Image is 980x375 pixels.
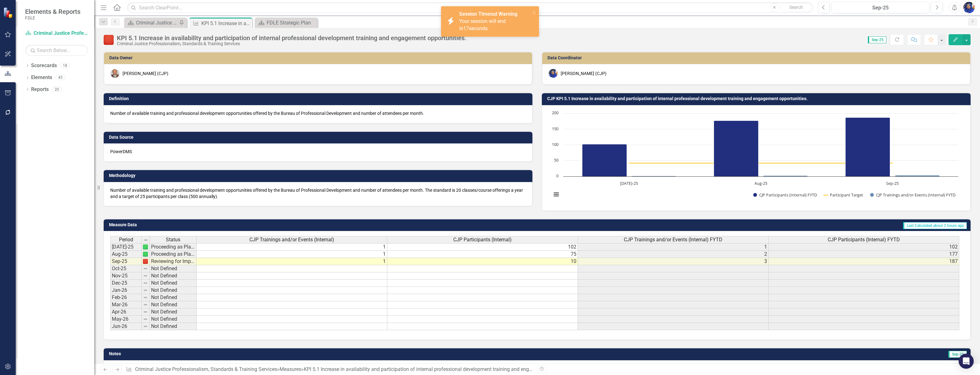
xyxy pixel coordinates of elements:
a: Criminal Justice Professionalism, Standards & Training Services [25,30,88,37]
path: Jul-25, 102. CJP Participants (Internal) FYTD. [582,144,627,176]
td: May-26 [110,316,142,323]
td: Not Defined [150,280,197,287]
input: Search ClearPoint... [127,2,813,13]
td: Not Defined [150,294,197,301]
div: KPI 5.1 Increase in availability and participation of internal professional development training ... [117,35,466,41]
img: Somi Akter [549,69,558,78]
div: [PERSON_NAME] (CJP) [122,70,168,77]
span: Your session will end in seconds. [459,18,506,31]
path: Jul-25, 1. CJP Trainings and/or Events (Internal) FYTD. [632,176,676,176]
h3: Methodology [109,173,529,178]
img: 8DAGhfEEPCf229AAAAAElFTkSuQmCC [143,288,148,293]
button: Show CJP Participants (Internal) FYTD [753,192,817,197]
span: Search [789,5,803,10]
img: Chris Johnson [111,69,119,78]
div: » » [126,366,532,373]
img: 8DAGhfEEPCf229AAAAAElFTkSuQmCC [143,273,148,278]
h3: Data Owner [109,56,529,60]
td: Dec-25 [110,280,142,287]
td: Not Defined [150,316,197,323]
span: Period [119,237,133,243]
g: Participant Target, series 2 of 3. Line with 3 data points. [628,162,894,164]
button: Show CJP Trainings and/or Events (Internal) FYTD [870,192,956,197]
button: View chart menu, Chart [552,190,561,199]
div: 45 [55,75,65,80]
img: 8DAGhfEEPCf229AAAAAElFTkSuQmCC [143,324,148,329]
span: CJP Trainings and/or Events (Internal) FYTD [624,237,722,243]
g: CJP Participants (Internal) FYTD, series 1 of 3. Bar series with 3 bars. [582,117,890,176]
img: ClearPoint Strategy [3,7,14,18]
g: CJP Trainings and/or Events (Internal) FYTD, series 3 of 3. Bar series with 3 bars. [632,175,940,176]
h3: Notes [109,351,438,356]
a: Measures [280,366,301,372]
text: 200 [552,110,558,115]
span: Last Calculated about 2 hours ago [903,222,967,229]
td: 102 [769,243,959,251]
span: CJP Trainings and/or Events (Internal) [249,237,334,243]
text: [DATE]-25 [620,180,638,186]
div: 18 [60,63,70,68]
span: Elements & Reports [25,8,80,15]
input: Search Below... [25,45,88,56]
img: 8DAGhfEEPCf229AAAAAElFTkSuQmCC [143,309,148,314]
div: FDLE Strategic Plan [267,19,316,27]
div: Sep-25 [834,4,927,12]
td: 1 [578,243,769,251]
button: Search [780,3,812,12]
text: Participant Target [830,192,863,198]
td: Jan-26 [110,287,142,294]
td: Not Defined [150,301,197,308]
div: Open Intercom Messenger [959,354,974,369]
h3: Data Source [109,135,529,140]
h3: Data Coordinator [547,56,967,60]
path: Aug-25, 177. CJP Participants (Internal) FYTD. [714,121,759,176]
span: Sep-25 [868,36,886,43]
td: Proceeding as Planned [150,243,197,251]
a: Criminal Justice Professionalism, Standards & Training Services [135,366,277,372]
span: CJP Participants (Internal) FYTD [828,237,900,243]
div: Chart. Highcharts interactive chart. [548,110,964,204]
a: Reports [31,86,49,93]
p: PowerDMS [110,148,526,155]
strong: Session Timeout Warning [459,11,517,17]
td: Not Defined [150,265,197,272]
h3: Measure Data [109,222,369,227]
img: 8DAGhfEEPCf229AAAAAElFTkSuQmCC [143,295,148,300]
td: Nov-25 [110,272,142,280]
img: 8DAGhfEEPCf229AAAAAElFTkSuQmCC [143,266,148,271]
td: [DATE]-25 [110,243,142,251]
path: Sep-25, 187. CJP Participants (Internal) FYTD. [846,117,890,176]
td: 2 [578,251,769,258]
td: Feb-26 [110,294,142,301]
td: 177 [769,251,959,258]
img: 8DAGhfEEPCf229AAAAAElFTkSuQmCC [143,317,148,322]
td: 1 [197,251,387,258]
text: 0 [556,173,558,179]
div: KPI 5.1 Increase in availability and participation of internal professional development training ... [304,366,580,372]
h3: CJP KPI 5.1 Increase in availability and participation of internal professional development train... [547,96,967,101]
p: Number of available training and professional development opportunities offered by the Bureau of ... [110,110,526,116]
td: Proceeding as Planned [150,251,197,258]
td: 3 [578,258,769,265]
td: Jun-26 [110,323,142,330]
a: Elements [31,74,52,81]
a: Scorecards [31,62,57,69]
td: Sep-25 [110,258,142,265]
button: Show Participant Target [824,192,863,197]
a: Criminal Justice Professionalism, Standards & Training Services Landing Page [126,19,177,27]
span: CJP Participants (Internal) [453,237,512,243]
text: 150 [552,126,558,131]
text: Aug-25 [754,180,767,186]
button: close [532,9,536,16]
path: Sep-25, 3. CJP Trainings and/or Events (Internal) FYTD. [895,175,940,176]
p: Number of available training and professional development opportunities offered by the Bureau of ... [110,187,526,200]
img: Somi Akter [963,2,975,13]
td: Not Defined [150,287,197,294]
div: 20 [52,87,62,92]
td: Oct-25 [110,265,142,272]
path: Aug-25, 2. CJP Trainings and/or Events (Internal) FYTD. [763,175,808,176]
text: Sep-25 [886,180,899,186]
img: 8DAGhfEEPCf229AAAAAElFTkSuQmCC [143,238,148,243]
td: Reviewing for Improvement [150,258,197,265]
